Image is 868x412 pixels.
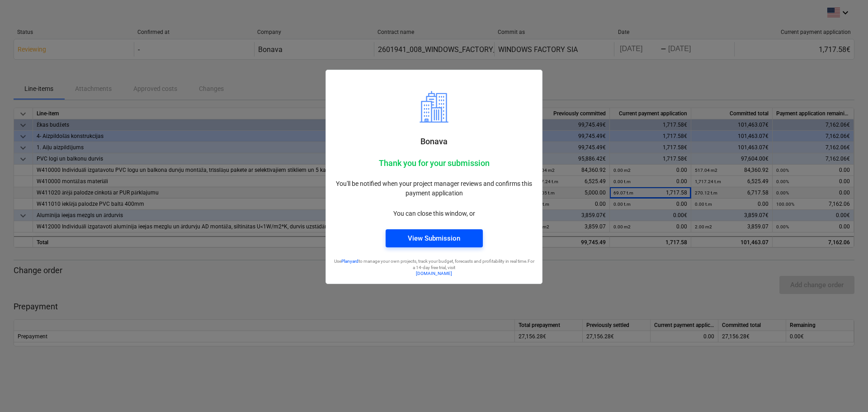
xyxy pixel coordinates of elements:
p: Use to manage your own projects, track your budget, forecasts and profitability in real time. For... [333,258,535,270]
a: Planyard [341,259,359,264]
button: View Submission [386,229,483,247]
p: Thank you for your submission [333,158,535,169]
a: [DOMAIN_NAME] [416,271,452,276]
p: Bonava [333,136,535,147]
div: View Submission [408,232,460,244]
p: You can close this window, or [333,209,535,218]
p: You'll be notified when your project manager reviews and confirms this payment application [333,179,535,198]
